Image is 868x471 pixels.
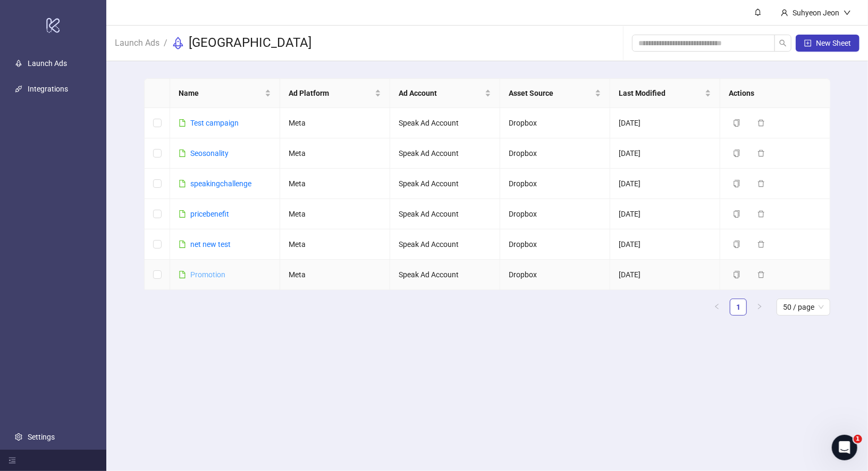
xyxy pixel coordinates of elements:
td: Dropbox [500,199,610,229]
span: delete [757,119,765,127]
a: Settings [28,433,55,441]
span: file [179,119,186,127]
th: Last Modified [610,79,720,108]
td: [DATE] [610,169,720,199]
span: copy [733,271,740,278]
span: delete [757,241,765,248]
span: copy [733,180,740,187]
span: Last Modified [619,87,703,99]
span: left [714,303,720,310]
th: Name [170,79,280,108]
td: [DATE] [610,199,720,229]
span: down [844,9,851,16]
a: Seosonality [190,149,229,158]
li: 1 [730,299,747,316]
td: Speak Ad Account [390,199,500,229]
span: bell [754,9,762,16]
th: Actions [720,79,830,108]
span: file [179,241,186,248]
a: net new test [190,240,231,249]
td: Speak Ad Account [390,260,500,290]
td: Speak Ad Account [390,108,500,138]
td: Meta [280,229,390,260]
span: 1 [854,435,862,443]
td: Meta [280,199,390,229]
span: Name [179,87,263,99]
span: 50 / page [783,299,824,315]
td: Dropbox [500,169,610,199]
span: rocket [172,37,184,49]
th: Asset Source [500,79,610,108]
span: search [779,39,787,47]
span: delete [757,180,765,187]
th: Ad Platform [280,79,390,108]
td: Meta [280,169,390,199]
a: speakingchallenge [190,179,251,188]
a: Test campaign [190,119,239,127]
a: 1 [730,299,746,315]
span: file [179,180,186,187]
td: Meta [280,138,390,169]
td: Dropbox [500,260,610,290]
span: file [179,210,186,218]
a: pricebenefit [190,210,229,218]
span: copy [733,119,740,127]
span: copy [733,241,740,248]
td: [DATE] [610,260,720,290]
td: Meta [280,260,390,290]
span: delete [757,150,765,157]
a: Launch Ads [28,59,67,68]
div: Page Size [777,299,830,316]
button: New Sheet [796,35,859,52]
span: Asset Source [509,87,593,99]
span: Ad Platform [289,87,373,99]
td: [DATE] [610,229,720,260]
span: copy [733,210,740,218]
button: left [709,299,726,316]
span: delete [757,210,765,218]
td: Speak Ad Account [390,229,500,260]
span: user [781,9,788,16]
li: / [164,35,167,52]
a: Integrations [28,85,68,93]
a: Launch Ads [113,36,162,48]
span: file [179,271,186,278]
span: delete [757,271,765,278]
td: Meta [280,108,390,138]
li: Next Page [751,299,768,316]
iframe: Intercom live chat [832,435,857,460]
span: Ad Account [399,87,483,99]
td: Speak Ad Account [390,169,500,199]
h3: [GEOGRAPHIC_DATA] [189,35,311,52]
span: right [756,303,763,310]
td: Speak Ad Account [390,138,500,169]
td: Dropbox [500,138,610,169]
td: Dropbox [500,108,610,138]
td: [DATE] [610,108,720,138]
a: Promotion [190,270,225,279]
span: file [179,150,186,157]
th: Ad Account [390,79,500,108]
span: copy [733,150,740,157]
div: Suhyeon Jeon [788,7,844,19]
td: Dropbox [500,229,610,260]
span: New Sheet [816,39,851,47]
span: menu-fold [9,457,16,464]
li: Previous Page [709,299,726,316]
button: right [751,299,768,316]
span: plus-square [804,39,812,47]
td: [DATE] [610,138,720,169]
